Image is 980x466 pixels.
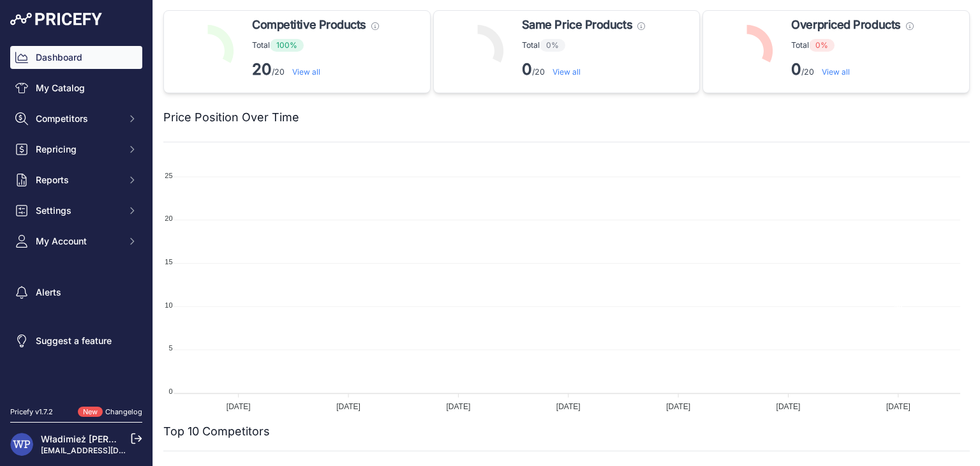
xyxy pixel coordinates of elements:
[809,39,835,52] span: 0%
[791,60,801,79] strong: 0
[10,230,142,253] button: My Account
[522,60,532,79] strong: 0
[776,402,801,411] tspan: [DATE]
[165,214,172,222] tspan: 20
[522,59,645,80] p: /20
[10,46,142,69] a: Dashboard
[252,16,366,34] span: Competitive Products
[553,67,581,77] a: View all
[252,39,379,52] p: Total
[78,407,103,417] span: New
[165,258,172,266] tspan: 15
[336,402,360,411] tspan: [DATE]
[163,423,270,440] h2: Top 10 Competitors
[165,172,172,179] tspan: 25
[270,39,304,52] span: 100%
[36,143,119,156] span: Repricing
[105,407,142,416] a: Changelog
[556,402,581,411] tspan: [DATE]
[252,59,379,80] p: /20
[36,204,119,217] span: Settings
[292,67,320,77] a: View all
[36,235,119,248] span: My Account
[791,16,900,34] span: Overpriced Products
[10,281,142,304] a: Alerts
[666,402,690,411] tspan: [DATE]
[41,433,162,444] a: Władimież [PERSON_NAME]
[168,344,172,352] tspan: 5
[10,199,142,222] button: Settings
[522,39,645,52] p: Total
[822,67,850,77] a: View all
[36,174,119,186] span: Reports
[540,39,565,52] span: 0%
[226,402,251,411] tspan: [DATE]
[10,329,142,352] a: Suggest a feature
[10,77,142,100] a: My Catalog
[791,59,913,80] p: /20
[886,402,910,411] tspan: [DATE]
[10,46,142,391] nav: Sidebar
[163,109,299,126] h2: Price Position Over Time
[522,16,632,34] span: Same Price Products
[10,107,142,130] button: Competitors
[791,39,913,52] p: Total
[36,112,119,125] span: Competitors
[168,387,172,395] tspan: 0
[10,407,53,417] div: Pricefy v1.7.2
[252,60,272,79] strong: 20
[10,138,142,161] button: Repricing
[10,169,142,192] button: Reports
[447,402,471,411] tspan: [DATE]
[41,446,174,455] a: [EMAIL_ADDRESS][DOMAIN_NAME]
[165,301,172,309] tspan: 10
[10,13,102,26] img: Pricefy Logo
